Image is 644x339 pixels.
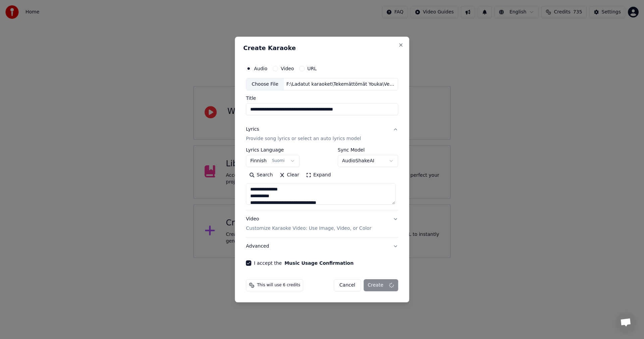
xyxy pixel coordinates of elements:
[257,283,300,288] span: This will use 6 credits
[246,148,398,210] div: LyricsProvide song lyrics or select an auto lyrics model
[284,261,354,265] button: I accept the
[246,78,284,90] div: Choose File
[303,170,334,181] button: Expand
[246,126,259,133] div: Lyrics
[246,170,276,181] button: Search
[243,45,401,51] h2: Create Karaoke
[276,170,303,181] button: Clear
[246,136,361,142] p: Provide song lyrics or select an auto lyrics model
[246,148,300,153] label: Lyrics Language
[246,211,398,238] button: VideoCustomize Karaoke Video: Use Image, Video, or Color
[284,81,398,88] div: F:\Ladatut karaoket\Tekemättömät Youka\Vesterinen yhtyeineen parhaat\Taivas on rikki portailla Ve...
[246,238,398,255] button: Advanced
[281,66,294,71] label: Video
[254,261,354,265] label: I accept the
[246,225,371,232] p: Customize Karaoke Video: Use Image, Video, or Color
[338,148,398,153] label: Sync Model
[246,121,398,148] button: LyricsProvide song lyrics or select an auto lyrics model
[246,96,398,101] label: Title
[334,279,361,291] button: Cancel
[254,66,267,71] label: Audio
[307,66,317,71] label: URL
[246,216,371,232] div: Video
